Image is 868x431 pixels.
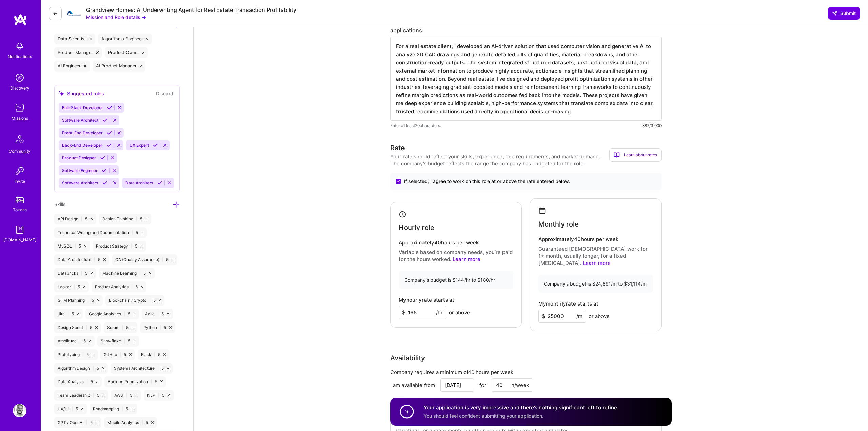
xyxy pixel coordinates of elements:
[479,381,486,389] div: for
[84,245,86,247] i: icon Close
[122,406,123,412] span: |
[91,218,93,220] i: icon Close
[100,155,105,160] i: Accept
[86,379,88,385] span: |
[62,168,98,173] span: Software Engineer
[538,236,653,242] h4: Approximately 40 hours per week
[145,218,148,220] i: icon Close
[91,272,93,274] i: icon Close
[54,404,87,414] div: UX/UI 5
[54,309,83,319] div: Jira 5
[79,338,81,344] span: |
[62,180,98,185] span: Software Architect
[142,51,145,54] i: icon Close
[124,338,125,344] span: |
[107,105,112,110] i: Accept
[160,380,163,383] i: icon Close
[120,352,121,357] span: |
[167,394,170,396] i: icon Close
[112,254,177,265] div: QA (Quality Assurance) 5
[86,325,87,330] span: |
[97,299,99,301] i: icon Close
[13,101,26,115] img: teamwork
[62,143,102,148] span: Back-End Developer
[154,352,155,357] span: |
[98,34,152,44] div: Algorithms Engineer
[93,366,94,371] span: |
[112,168,117,173] i: Reject
[140,65,142,67] i: icon Close
[144,390,173,401] div: NLP 5
[390,37,662,121] textarea: For a real estate client, I developed an AI-driven solution that used computer vision and generat...
[117,130,122,135] i: Reject
[390,353,425,363] div: Availability
[82,352,84,357] span: |
[105,47,148,58] div: Product Owner
[832,10,856,17] span: Submit
[169,326,172,329] i: icon Close
[62,130,103,135] span: Front-End Developer
[86,6,296,14] div: Grandview Homes: AI Underwriting Agent for Real Estate Transaction Profitability
[77,313,79,315] i: icon Close
[12,131,28,148] img: Community
[139,271,141,276] span: |
[15,178,25,185] div: Invite
[54,336,95,347] div: Amplitude 5
[133,340,136,342] i: icon Close
[100,349,135,360] div: GitHub 5
[140,245,143,247] i: icon Close
[576,313,583,320] span: /m
[14,14,27,26] img: logo
[8,53,32,60] div: Notifications
[103,258,106,261] i: icon Close
[107,130,112,135] i: Accept
[162,257,163,262] span: |
[589,313,610,320] span: or above
[132,230,133,235] span: |
[54,268,96,279] div: Databricks 5
[54,47,102,58] div: Product Manager
[62,118,98,123] span: Software Architect
[399,306,446,319] input: XXX
[93,393,94,398] span: |
[93,241,146,252] div: Product Strategy 5
[157,180,162,185] i: Accept
[54,295,103,306] div: GTM Planning 5
[158,393,159,398] span: |
[89,38,92,40] i: icon Close
[542,313,545,320] span: $
[54,61,90,72] div: AI Engineer
[141,286,143,288] i: icon Close
[54,363,108,374] div: Algorithm Design 5
[453,256,480,262] a: Learn more
[13,164,26,178] img: Invite
[126,393,127,398] span: |
[112,118,117,123] i: Reject
[124,311,125,317] span: |
[102,180,107,185] i: Accept
[53,11,58,16] i: icon LeftArrowDark
[67,11,81,16] img: Company Logo
[614,152,620,158] i: icon BookOpen
[16,197,24,203] img: tokens
[81,408,83,410] i: icon Close
[102,394,105,396] i: icon Close
[135,394,138,396] i: icon Close
[167,180,172,185] i: Reject
[140,322,175,333] div: Python 5
[117,105,122,110] i: Reject
[54,254,109,265] div: Data Architecture 5
[153,143,158,148] i: Accept
[89,340,91,342] i: icon Close
[54,241,90,252] div: MySQL 5
[399,271,513,289] div: Company's budget is $144/hr to $180/hr
[13,206,27,213] div: Tokens
[832,11,837,16] i: icon SendLight
[436,309,443,316] span: /hr
[111,390,141,401] div: AWS 5
[399,249,513,263] p: Variable based on company needs, you’re paid for the hours worked.
[157,366,159,371] span: |
[172,258,174,261] i: icon Close
[10,84,29,92] div: Discovery
[54,390,108,401] div: Team Leadership 5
